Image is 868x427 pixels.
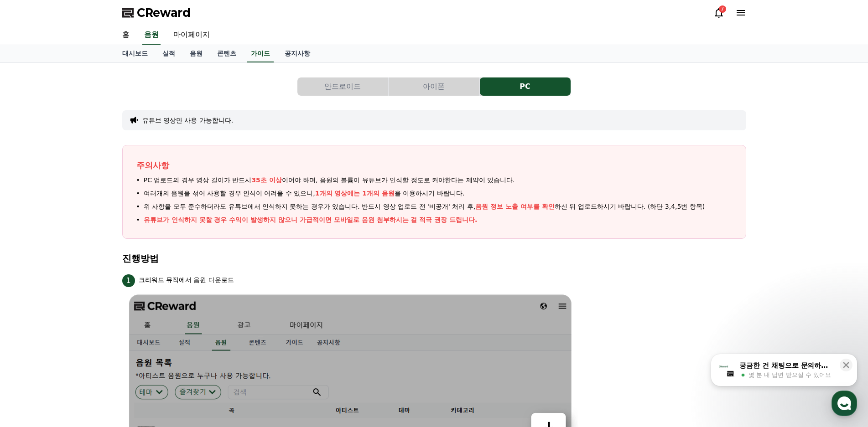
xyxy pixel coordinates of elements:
[210,45,244,62] a: 콘텐츠
[115,26,137,45] a: 홈
[142,26,161,45] a: 음원
[182,45,210,62] a: 음원
[475,203,555,210] span: 음원 정보 노출 여부를 확인
[137,5,191,20] span: CReward
[60,289,118,312] a: 대화
[297,77,388,96] button: 안드로이드
[144,215,478,225] p: 유튜브가 인식하지 못할 경우 수익이 발생하지 않으니 가급적이면 모바일로 음원 첨부하시는 걸 적극 권장 드립니다.
[122,5,191,20] a: CReward
[3,289,60,312] a: 홈
[144,175,515,185] span: PC 업로드의 경우 영상 길이가 반드시 이어야 하며, 음원의 볼륨이 유튜브가 인식할 정도로 커야한다는 제약이 있습니다.
[136,159,732,172] p: 주의사항
[122,274,135,287] span: 1
[122,253,746,263] h4: 진행방법
[297,77,389,96] a: 안드로이드
[141,303,152,310] span: 설정
[115,45,155,62] a: 대시보드
[251,176,281,184] span: 35초 이상
[247,45,274,62] a: 가이드
[118,289,175,312] a: 설정
[315,190,395,197] span: 1개의 영상에는 1개의 음원
[166,26,217,45] a: 마이페이지
[144,202,705,211] span: 위 사항을 모두 준수하더라도 유튜브에서 인식하지 못하는 경우가 있습니다. 반드시 영상 업로드 전 '비공개' 처리 후, 하신 뒤 업로드하시기 바랍니다. (하단 3,4,5번 항목)
[155,45,182,62] a: 실적
[139,275,234,285] p: 크리워드 뮤직에서 음원 다운로드
[480,77,571,96] button: PC
[144,189,465,198] span: 여러개의 음원을 섞어 사용할 경우 인식이 어려울 수 있으니, 을 이용하시기 바랍니다.
[277,45,317,62] a: 공지사항
[29,303,34,310] span: 홈
[719,5,726,13] div: 7
[480,77,571,96] a: PC
[713,7,724,18] a: 7
[83,303,94,310] span: 대화
[142,116,234,125] button: 유튜브 영상만 사용 가능합니다.
[389,77,479,96] button: 아이폰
